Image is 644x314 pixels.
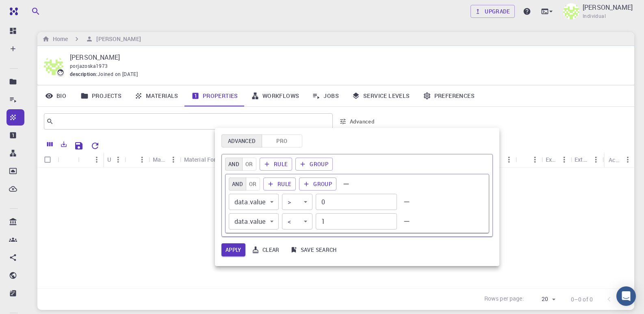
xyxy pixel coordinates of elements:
button: Clear [249,243,284,256]
button: Remove rule [400,195,413,208]
button: Group [299,178,336,191]
button: Group [295,158,333,171]
button: Rule [260,158,293,171]
div: Value [316,194,397,210]
button: Remove rule [400,215,413,228]
div: data.value [229,213,279,230]
span: Support [16,6,46,13]
div: Platform [221,134,302,147]
button: and [229,178,246,191]
div: Open Intercom Messenger [616,286,636,306]
button: or [242,158,256,171]
div: Value [316,213,397,230]
div: < [282,213,312,230]
button: or [246,178,260,191]
button: Remove group [340,178,353,191]
button: Advanced [221,134,262,147]
button: Apply [221,243,245,256]
div: combinator [225,158,256,171]
div: combinator [229,178,260,191]
div: data.value [229,194,279,210]
div: > [282,194,312,210]
button: and [225,158,243,171]
button: Save search [287,243,341,256]
button: Rule [263,178,296,191]
button: Pro [262,134,302,147]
